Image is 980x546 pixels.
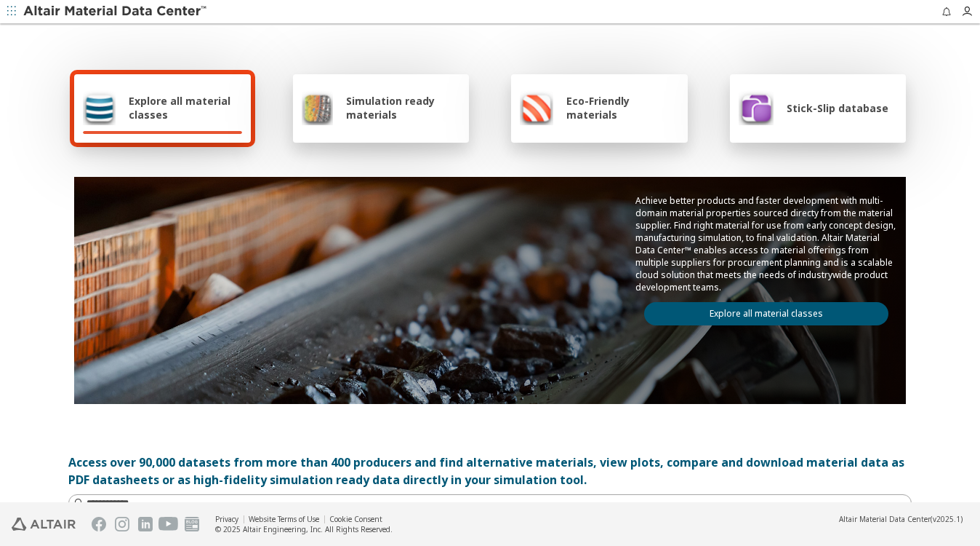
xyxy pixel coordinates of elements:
[129,94,242,122] span: Explore all material classes
[346,94,460,122] span: Simulation ready materials
[302,90,333,125] img: Simulation ready materials
[215,514,238,524] a: Privacy
[520,90,553,125] img: Eco-Friendly materials
[644,302,888,325] a: Explore all material classes
[215,524,393,534] div: © 2025 Altair Engineering, Inc. All Rights Reserved.
[249,514,319,524] a: Website Terms of Use
[23,4,209,19] img: Altair Material Data Center
[68,454,912,488] div: Access over 90,000 datasets from more than 400 producers and find alternative materials, view plo...
[739,90,774,125] img: Stick-Slip database
[83,90,116,125] img: Explore all material classes
[566,94,678,122] span: Eco-Friendly materials
[329,514,382,524] a: Cookie Consent
[839,514,963,524] div: (v2025.1)
[635,194,897,293] p: Achieve better products and faster development with multi-domain material properties sourced dire...
[12,518,76,531] img: Altair Engineering
[787,101,888,115] span: Stick-Slip database
[839,514,931,524] span: Altair Material Data Center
